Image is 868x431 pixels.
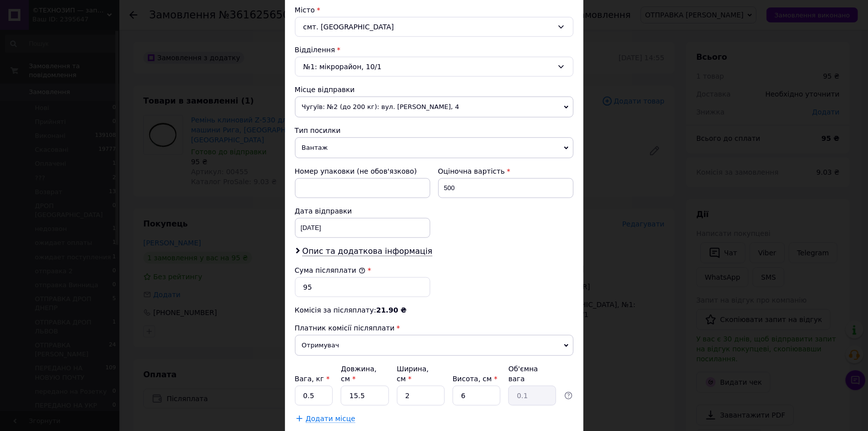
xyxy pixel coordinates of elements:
span: Додати місце [306,415,356,423]
label: Довжина, см [341,365,377,383]
span: Отримувач [295,335,574,356]
span: 21.90 ₴ [376,306,406,314]
div: №1: мікрорайон, 10/1 [295,57,574,77]
div: Місто [295,5,574,15]
div: Номер упаковки (не обов'язково) [295,166,430,176]
div: Оціночна вартість [438,166,574,176]
div: Комісія за післяплату: [295,305,574,315]
label: Висота, см [453,375,497,383]
span: Опис та додаткова інформація [302,246,433,256]
span: Чугуїв: №2 (до 200 кг): вул. [PERSON_NAME], 4 [295,97,574,117]
div: Відділення [295,45,574,55]
span: Місце відправки [295,86,355,94]
span: Вантаж [295,137,574,158]
span: Платник комісії післяплати [295,324,395,332]
label: Сума післяплати [295,266,366,274]
span: Тип посилки [295,126,341,134]
div: Дата відправки [295,206,430,216]
div: смт. [GEOGRAPHIC_DATA] [295,17,574,37]
label: Вага, кг [295,375,330,383]
label: Ширина, см [397,365,429,383]
div: Об'ємна вага [508,364,556,384]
